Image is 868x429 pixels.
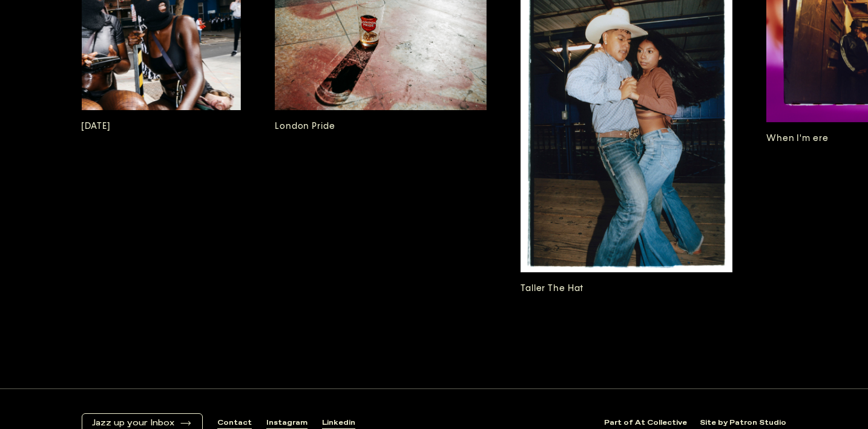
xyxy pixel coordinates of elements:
[322,418,355,428] a: Linkedin
[266,418,307,428] a: Instagram
[92,418,192,428] button: Jazz up your Inbox
[92,418,174,428] span: Jazz up your Inbox
[700,418,786,428] a: Site by Patron Studio
[275,120,487,133] h3: London Pride
[604,418,687,428] a: Part of At Collective
[521,282,732,295] h3: Taller The Hat
[29,120,241,133] h3: Notting Hill [DATE]
[217,418,252,428] a: Contact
